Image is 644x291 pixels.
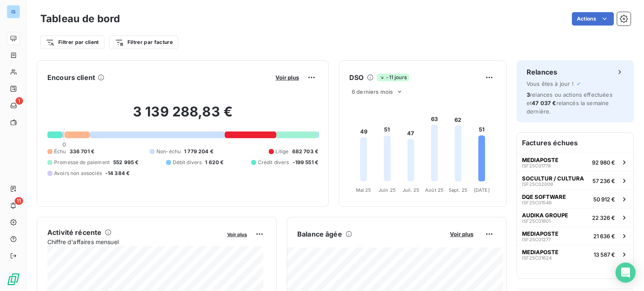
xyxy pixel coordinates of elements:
button: Filtrer par client [40,36,104,49]
span: 13 587 € [594,251,615,258]
h3: Tableau de bord [40,11,120,26]
button: SOCULTUR / CULTURAISF25C0200957 236 € [517,171,634,190]
span: 552 995 € [113,159,138,166]
span: Voir plus [450,231,473,237]
tspan: Mai 25 [356,187,371,193]
tspan: [DATE] [474,187,490,193]
div: IS [7,5,20,18]
button: Voir plus [447,230,476,238]
span: -199 551 € [293,159,319,166]
span: Promesse de paiement [54,159,110,166]
span: Chiffre d'affaires mensuel [47,237,221,246]
span: 21 636 € [593,233,615,239]
span: 57 236 € [592,178,615,184]
span: -11 jours [377,74,409,81]
h6: Relances [527,67,557,77]
span: MEDIAPOSTE [522,230,558,237]
span: 1 [16,97,23,105]
span: Vous êtes à jour ! [527,80,574,87]
span: Avoirs non associés [54,170,102,177]
span: relances ou actions effectuées et relancés la semaine dernière. [527,91,613,115]
tspan: Sept. 25 [449,187,467,193]
span: 3 [527,91,530,98]
button: Filtrer par facture [109,36,178,49]
tspan: Juil. 25 [402,187,419,193]
span: Voir plus [275,74,299,81]
span: MEDIAPOSTE [522,157,558,163]
span: -14 384 € [105,170,130,177]
span: Débit divers [173,159,202,166]
span: ISF25C01801 [522,219,551,224]
span: 47 037 € [532,100,556,106]
span: ISF25C01548 [522,200,552,205]
h6: Encours client [47,72,95,82]
span: 1 779 204 € [184,148,213,155]
span: 1 620 € [205,159,223,166]
span: Crédit divers [258,159,289,166]
tspan: Août 25 [425,187,444,193]
span: 336 701 € [70,148,94,155]
div: Open Intercom Messenger [615,263,636,283]
button: Voir plus [273,74,301,81]
h6: Factures échues [517,133,634,153]
h6: DSO [349,72,364,82]
button: MEDIAPOSTEISF25C0127721 636 € [517,227,634,245]
button: AUDIKA GROUPEISF25C0180122 326 € [517,208,634,227]
h6: Balance âgée [297,229,342,239]
tspan: Juin 25 [379,187,396,193]
h6: Activité récente [47,227,101,237]
span: 682 703 € [292,148,318,155]
h2: 3 139 288,83 € [47,103,318,129]
button: Voir plus [225,230,249,238]
button: MEDIAPOSTEISF25C0162413 587 € [517,245,634,263]
button: MEDIAPOSTEISF25C0177892 980 € [517,153,634,171]
img: Logo LeanPay [7,273,20,286]
span: Échu [54,148,66,155]
span: 50 912 € [593,196,615,203]
span: 0 [62,141,66,148]
button: Actions [572,12,614,26]
span: ISF25C01277 [522,237,551,242]
span: ISF25C01624 [522,255,552,260]
span: Voir plus [227,232,247,237]
span: SOCULTUR / CULTURA [522,175,584,182]
span: ISF25C02009 [522,182,553,187]
button: DQE SOFTWAREISF25C0154850 912 € [517,190,634,208]
span: Litige [275,148,289,155]
span: Non-échu [156,148,181,155]
span: DQE SOFTWARE [522,193,566,200]
span: MEDIAPOSTE [522,249,558,255]
span: 92 980 € [592,159,615,166]
span: 11 [15,197,23,205]
span: AUDIKA GROUPE [522,212,568,219]
span: 6 derniers mois [352,88,393,95]
span: 22 326 € [592,214,615,221]
span: ISF25C01778 [522,163,551,168]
